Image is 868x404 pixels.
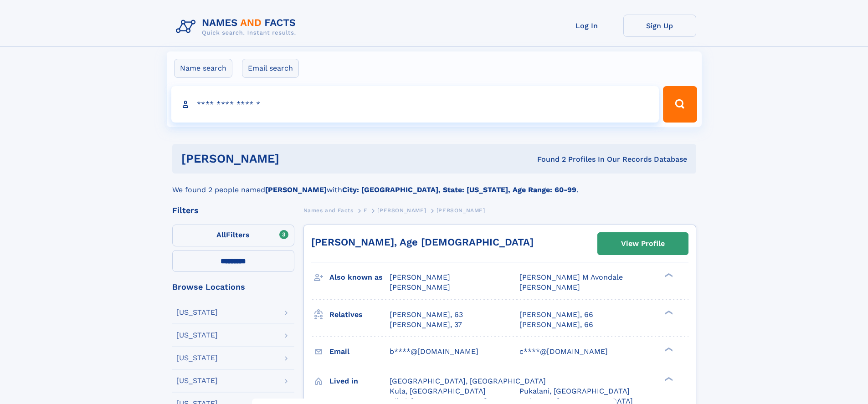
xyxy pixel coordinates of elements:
[172,283,294,291] div: Browse Locations
[519,387,630,395] span: Pukalani, [GEOGRAPHIC_DATA]
[437,207,485,214] span: [PERSON_NAME]
[171,86,659,123] input: search input
[377,207,426,214] span: [PERSON_NAME]
[519,273,623,281] span: [PERSON_NAME] M Avondale
[377,205,426,216] a: [PERSON_NAME]
[242,59,299,78] label: Email search
[519,310,593,320] a: [PERSON_NAME], 66
[663,309,673,315] div: ❯
[172,15,303,39] img: Logo Names and Facts
[621,233,665,254] div: View Profile
[519,283,580,291] span: [PERSON_NAME]
[329,344,390,359] h3: Email
[390,283,450,291] span: [PERSON_NAME]
[176,332,218,339] div: [US_STATE]
[663,272,673,278] div: ❯
[390,377,546,385] span: [GEOGRAPHIC_DATA], [GEOGRAPHIC_DATA]
[663,346,673,352] div: ❯
[176,309,218,316] div: [US_STATE]
[364,205,367,216] a: F
[329,373,390,389] h3: Lived in
[174,59,232,78] label: Name search
[172,174,696,195] div: We found 2 people named with .
[364,207,367,214] span: F
[598,233,688,255] a: View Profile
[311,236,534,248] a: [PERSON_NAME], Age [DEMOGRAPHIC_DATA]
[303,205,354,216] a: Names and Facts
[623,15,696,37] a: Sign Up
[329,270,390,285] h3: Also known as
[176,354,218,362] div: [US_STATE]
[519,320,593,330] a: [PERSON_NAME], 66
[342,185,576,194] b: City: [GEOGRAPHIC_DATA], State: [US_STATE], Age Range: 60-99
[329,307,390,322] h3: Relatives
[390,387,486,395] span: Kula, [GEOGRAPHIC_DATA]
[181,153,408,164] h1: [PERSON_NAME]
[663,86,697,123] button: Search Button
[216,230,226,239] span: All
[172,206,294,215] div: Filters
[176,377,218,384] div: [US_STATE]
[390,310,463,320] a: [PERSON_NAME], 63
[550,15,623,37] a: Log In
[265,185,327,194] b: [PERSON_NAME]
[663,376,673,382] div: ❯
[390,273,450,281] span: [PERSON_NAME]
[172,225,294,246] label: Filters
[408,154,687,164] div: Found 2 Profiles In Our Records Database
[390,320,462,330] a: [PERSON_NAME], 37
